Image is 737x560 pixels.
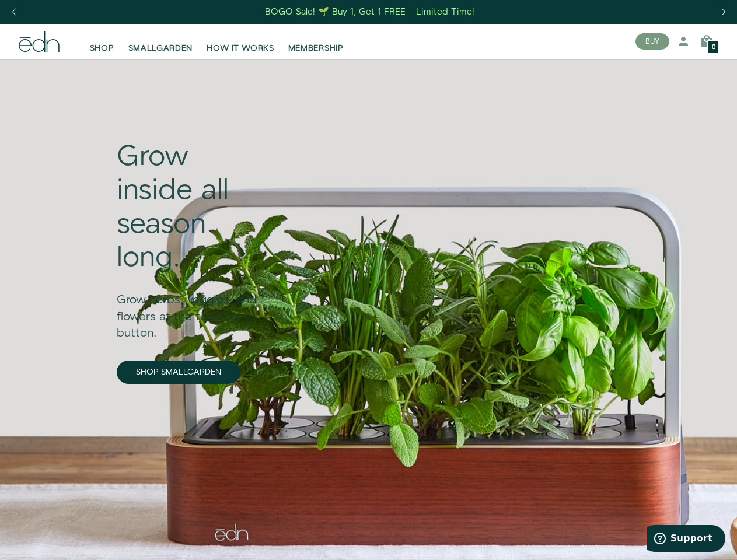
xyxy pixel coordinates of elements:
[200,29,281,54] a: HOW IT WORKS
[281,29,351,54] a: MEMBERSHIP
[264,3,476,21] a: BOGO Sale! 🌱 Buy 1, Get 1 FREE – Limited Time!
[90,43,114,54] span: SHOP
[117,141,269,275] div: Grow inside all season long.
[128,43,193,54] span: SMALLGARDEN
[207,43,274,54] span: HOW IT WORKS
[117,275,269,342] div: Grow herbs, veggies, and flowers at the touch of a button.
[265,6,474,18] div: BOGO Sale! 🌱 Buy 1, Get 1 FREE – Limited Time!
[83,29,121,54] a: SHOP
[121,29,200,54] a: SMALLGARDEN
[288,43,344,54] span: MEMBERSHIP
[712,44,715,51] span: 0
[117,360,240,384] a: SHOP SMALLGARDEN
[635,33,669,50] button: BUY
[647,525,725,554] iframe: Opens a widget where you can find more information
